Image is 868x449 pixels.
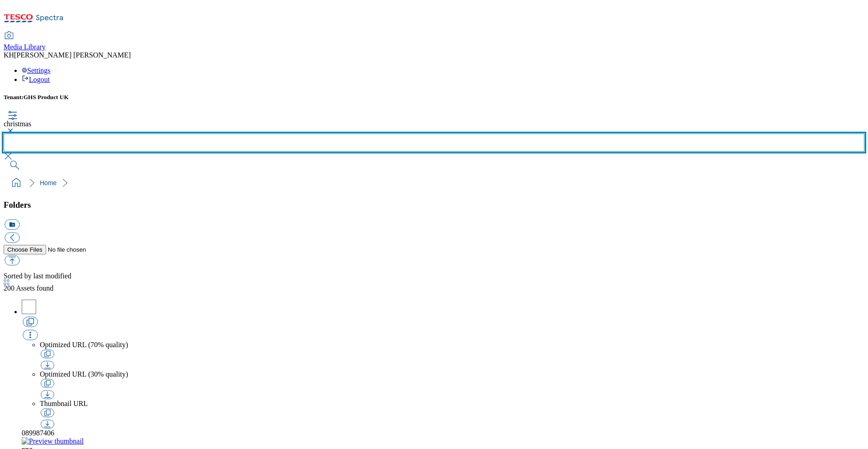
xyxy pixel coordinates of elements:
span: Pedigree Christmas Stocking Dog Treats 367G [22,429,54,437]
a: Logout [22,76,50,83]
span: christmas [4,120,31,128]
span: [PERSON_NAME] [PERSON_NAME] [14,51,131,59]
span: Assets found [4,284,53,292]
span: GHS Product UK [24,94,69,100]
a: home [9,176,24,190]
h3: Folders [4,200,864,210]
img: Preview thumbnail [22,437,84,445]
span: Optimized URL (30% quality) [40,370,128,378]
span: Media Library [4,43,46,51]
h5: Tenant: [4,94,864,101]
nav: breadcrumb [4,174,864,191]
a: Settings [22,67,51,74]
span: Thumbnail URL [40,400,88,407]
span: KH [4,51,14,59]
span: Sorted by last modified [4,272,71,280]
a: Preview thumbnail [22,437,864,445]
a: Home [40,179,57,186]
span: Optimized URL (70% quality) [40,341,128,349]
a: Media Library [4,32,46,51]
